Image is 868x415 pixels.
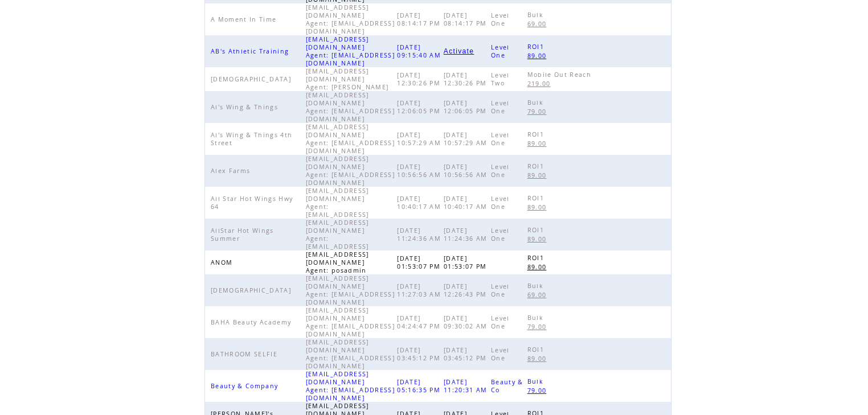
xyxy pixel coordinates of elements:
a: 89.00 [527,138,552,148]
span: 69.00 [527,20,550,28]
span: Bulk [527,314,546,322]
span: [DATE] 03:45:12 PM [444,346,490,362]
span: Al's Wing & Things [211,103,281,111]
span: [DATE] 12:06:05 PM [397,99,443,115]
a: 219.00 [527,79,556,88]
span: ROI1 [527,194,547,202]
span: [DATE] 01:53:07 PM [444,254,490,270]
span: BAHA Beauty Academy [211,318,294,326]
span: 89.00 [527,171,550,179]
span: Mobile Out Reach [527,71,594,79]
span: [DATE] 12:30:26 PM [397,71,443,87]
span: 89.00 [527,235,550,243]
span: [DATE] 12:26:43 PM [444,282,490,298]
span: [EMAIL_ADDRESS][DOMAIN_NAME] Agent: [EMAIL_ADDRESS] [306,219,372,250]
span: [DATE] 11:24:36 AM [444,227,490,243]
span: 89.00 [527,263,550,271]
span: Beauty & Company [211,382,281,390]
span: [DATE] 12:30:26 PM [444,71,490,87]
a: Activate [444,48,474,55]
span: [EMAIL_ADDRESS][DOMAIN_NAME] Agent: [EMAIL_ADDRESS][DOMAIN_NAME] [306,3,395,35]
span: Al's Wing & Things 4th Street [211,131,292,147]
span: [EMAIL_ADDRESS][DOMAIN_NAME] Agent: [EMAIL_ADDRESS][DOMAIN_NAME] [306,155,395,187]
a: 89.00 [527,262,552,272]
span: AB's Athletic Training [211,47,292,55]
span: 219.00 [527,80,554,88]
a: 89.00 [527,202,552,212]
span: Level One [491,282,510,298]
a: 79.00 [527,385,552,395]
span: AllStar Hot Wings Summer [211,227,274,243]
span: ANOM [211,258,235,266]
span: 79.00 [527,108,550,116]
span: [DATE] 10:40:17 AM [444,195,490,211]
span: Level One [491,346,510,362]
span: [EMAIL_ADDRESS][DOMAIN_NAME] Agent: [EMAIL_ADDRESS][DOMAIN_NAME] [306,370,395,402]
span: [DATE] 12:06:05 PM [444,99,490,115]
span: Level One [491,43,510,59]
span: [DATE] 10:56:56 AM [397,163,444,179]
a: 69.00 [527,290,552,299]
span: [DATE] 10:40:17 AM [397,195,444,211]
span: [EMAIL_ADDRESS][DOMAIN_NAME] Agent: [EMAIL_ADDRESS][DOMAIN_NAME] [306,91,395,123]
span: Bulk [527,282,546,290]
span: Level One [491,131,510,147]
span: 89.00 [527,203,550,211]
span: Bulk [527,11,546,19]
a: 89.00 [527,170,552,180]
span: [EMAIL_ADDRESS][DOMAIN_NAME] Agent: posadmin [306,250,370,274]
span: 89.00 [527,355,550,363]
span: [EMAIL_ADDRESS][DOMAIN_NAME] Agent: [EMAIL_ADDRESS] [306,187,372,219]
span: [DEMOGRAPHIC_DATA] [211,286,294,294]
span: [DATE] 11:20:31 AM [444,378,490,394]
span: Level One [491,11,510,27]
span: ROI1 [527,346,547,354]
span: [DATE] 09:15:40 AM [397,43,444,59]
span: 79.00 [527,323,550,331]
span: Level One [491,195,510,211]
span: ROI1 [527,162,547,170]
span: ROI1 [527,43,547,51]
span: Bulk [527,377,546,385]
span: A Moment In Time [211,15,279,23]
span: ROI1 [527,254,547,262]
span: Level One [491,314,510,330]
span: [DATE] 04:24:47 PM [397,314,443,330]
span: [EMAIL_ADDRESS][DOMAIN_NAME] Agent: [EMAIL_ADDRESS][DOMAIN_NAME] [306,123,395,155]
span: [EMAIL_ADDRESS][DOMAIN_NAME] Agent: [EMAIL_ADDRESS][DOMAIN_NAME] [306,338,395,370]
span: [DATE] 10:56:56 AM [444,163,490,179]
span: [DATE] 08:14:17 PM [397,11,443,27]
span: [DATE] 10:57:29 AM [444,131,490,147]
span: [EMAIL_ADDRESS][DOMAIN_NAME] Agent: [EMAIL_ADDRESS][DOMAIN_NAME] [306,35,395,67]
a: 79.00 [527,322,552,331]
span: Beauty & Co [491,378,523,394]
a: 89.00 [527,51,552,60]
span: [DATE] 09:30:02 AM [444,314,490,330]
span: [DATE] 11:27:03 AM [397,282,444,298]
a: 89.00 [527,234,552,244]
span: [EMAIL_ADDRESS][DOMAIN_NAME] Agent: [EMAIL_ADDRESS][DOMAIN_NAME] [306,274,395,306]
span: Alex Farms [211,167,253,175]
span: Level Two [491,71,510,87]
span: Bulk [527,98,546,106]
span: [DATE] 10:57:29 AM [397,131,444,147]
span: Level One [491,227,510,243]
span: BATHROOM SELFIE [211,350,280,358]
span: 79.00 [527,387,550,395]
span: 69.00 [527,291,550,299]
span: 89.00 [527,139,550,147]
span: ROI1 [527,130,547,138]
span: Level One [491,163,510,179]
span: [DATE] 11:24:36 AM [397,227,444,243]
a: 79.00 [527,106,552,116]
span: Level One [491,99,510,115]
span: [EMAIL_ADDRESS][DOMAIN_NAME] Agent: [EMAIL_ADDRESS][DOMAIN_NAME] [306,306,395,338]
span: [DATE] 01:53:07 PM [397,254,443,270]
span: [DATE] 03:45:12 PM [397,346,443,362]
a: 89.00 [527,354,552,363]
span: ROI1 [527,226,547,234]
a: 69.00 [527,19,552,28]
span: Activate [444,47,474,55]
span: 89.00 [527,52,550,60]
span: All Star Hot Wings Hwy 64 [211,195,293,211]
